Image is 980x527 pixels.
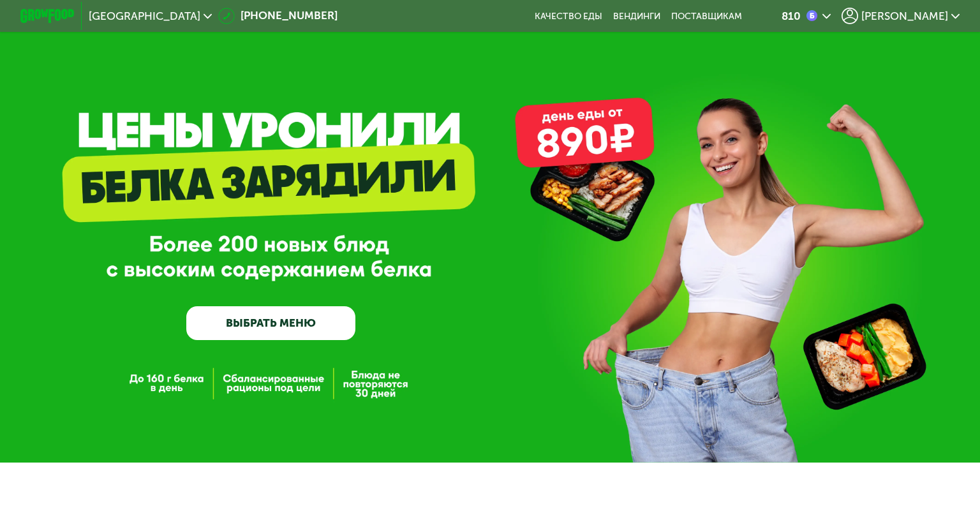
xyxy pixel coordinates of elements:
[218,8,337,24] a: [PHONE_NUMBER]
[535,11,602,22] a: Качество еды
[671,11,742,22] div: поставщикам
[613,11,660,22] a: Вендинги
[89,11,200,22] span: [GEOGRAPHIC_DATA]
[861,11,948,22] span: [PERSON_NAME]
[186,306,356,340] a: ВЫБРАТЬ МЕНЮ
[782,11,801,22] div: 810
